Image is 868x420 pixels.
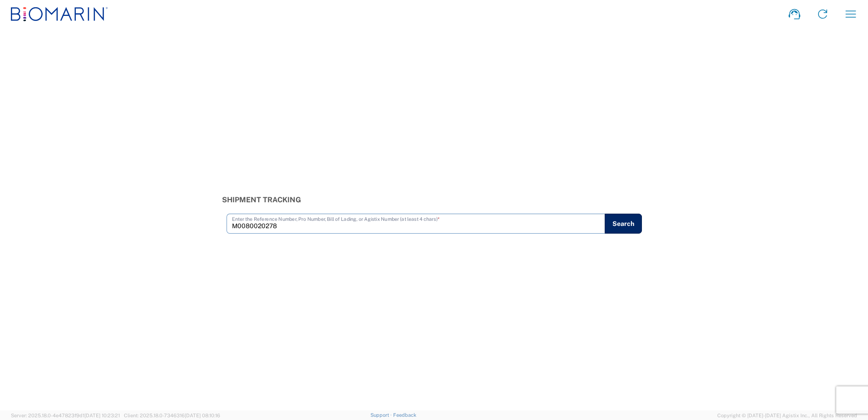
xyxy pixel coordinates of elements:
[185,413,220,418] span: [DATE] 08:10:16
[393,412,416,418] a: Feedback
[605,214,642,234] button: Search
[11,413,120,418] span: Server: 2025.18.0-4e47823f9d1
[124,413,220,418] span: Client: 2025.18.0-7346316
[222,195,646,204] h3: Shipment Tracking
[370,412,393,418] a: Support
[11,5,108,23] img: biomarin
[717,411,857,420] span: Copyright © [DATE]-[DATE] Agistix Inc., All Rights Reserved
[84,413,120,418] span: [DATE] 10:23:21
